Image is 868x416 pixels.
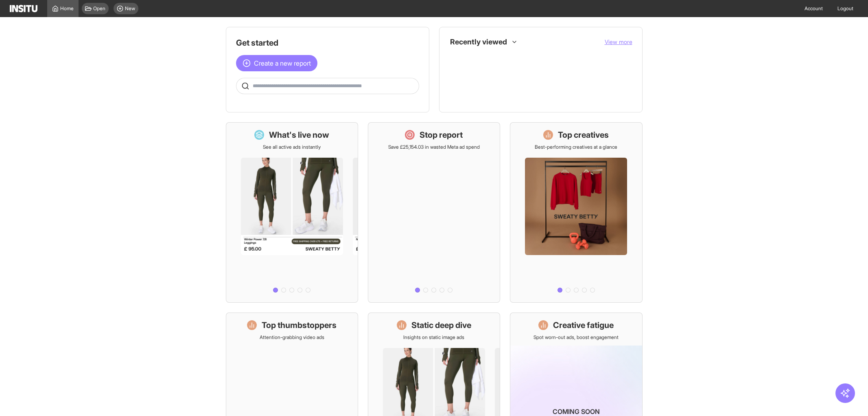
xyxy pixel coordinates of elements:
p: Attention-grabbing video ads [260,334,324,341]
h1: Stop report [420,129,463,141]
a: Stop reportSave £25,154.03 in wasted Meta ad spend [368,122,500,303]
h1: Get started [236,37,419,48]
span: Home [60,5,74,12]
p: See all active ads instantly [263,144,321,150]
a: Top creativesBest-performing creatives at a glance [510,122,642,303]
h1: Top thumbstoppers [262,319,337,331]
span: Create a new report [254,58,311,68]
button: View more [605,38,632,46]
p: Best-performing creatives at a glance [535,144,617,150]
span: New [125,5,135,12]
button: Create a new report [236,55,317,71]
img: Logo [10,5,37,12]
span: View more [605,38,632,45]
h1: What's live now [269,129,329,141]
p: Save £25,154.03 in wasted Meta ad spend [388,144,480,150]
h1: Top creatives [558,129,609,141]
span: Open [93,5,105,12]
a: What's live nowSee all active ads instantly [226,122,358,303]
h1: Static deep dive [411,319,471,331]
p: Insights on static image ads [403,334,464,341]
